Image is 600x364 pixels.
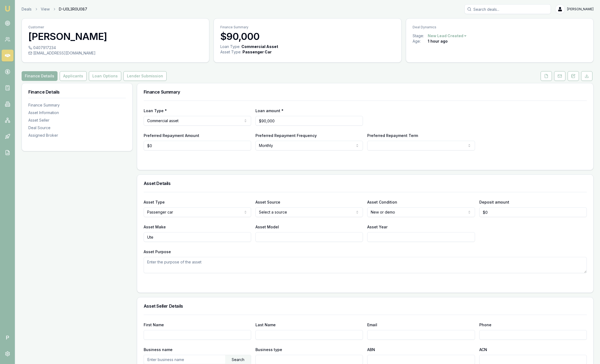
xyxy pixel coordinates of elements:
label: Business type [255,347,282,352]
input: Enter business name [144,355,225,364]
label: Asset Model [255,225,279,229]
h3: Asset Details [144,181,587,186]
label: Preferred Repayment Amount [144,133,199,138]
label: Deposit amount [479,200,509,204]
label: First Name [144,322,164,327]
h3: $90,000 [220,31,395,42]
span: P [2,332,14,344]
h3: [PERSON_NAME] [28,31,203,42]
label: Asset Condition [367,200,397,204]
div: 1 hour ago [428,39,448,44]
div: Asset Type : [220,49,241,55]
label: Business name [144,347,173,352]
label: Asset Make [144,225,166,229]
button: Lender Submission [123,71,167,81]
h3: Finance Details [28,90,126,94]
label: Asset Year [367,225,387,229]
button: Loan Options [89,71,121,81]
label: Loan amount * [255,108,284,113]
input: $ [255,116,363,126]
label: Phone [479,322,491,327]
label: ACN [479,347,487,352]
div: Asset Seller [28,118,126,123]
div: Deal Source [28,125,126,131]
button: Finance Details [22,71,58,81]
label: ABN [367,347,375,352]
button: Applicants [60,71,87,81]
span: D-U0L3R0U087 [59,6,87,12]
div: Passenger Car [242,49,272,55]
label: Preferred Repayment Term [367,133,418,138]
h3: Finance Summary [144,90,587,94]
div: [EMAIL_ADDRESS][DOMAIN_NAME] [28,50,203,56]
img: emu-icon-u.png [4,5,11,12]
nav: breadcrumb [22,6,87,12]
div: Assigned Broker [28,133,126,138]
a: Finance Details [22,71,59,81]
input: $ [479,207,587,217]
a: Deals [22,6,32,12]
a: Applicants [59,71,88,81]
a: Lender Submission [122,71,168,81]
div: Stage: [413,33,428,39]
span: [PERSON_NAME] [567,7,594,11]
label: Last Name [255,322,276,327]
label: Asset Source [255,200,280,204]
h3: Asset Seller Details [144,304,587,308]
div: Age: [413,39,428,44]
label: Loan Type * [144,108,167,113]
label: Asset Purpose [144,249,171,254]
input: Search deals [464,4,551,14]
label: Asset Type [144,200,165,204]
a: View [41,6,50,12]
label: Preferred Repayment Frequency [255,133,317,138]
p: Customer [28,25,203,29]
button: New Lead Created [428,33,467,39]
a: Loan Options [88,71,122,81]
input: $ [144,141,251,150]
div: Finance Summary [28,102,126,108]
div: Commercial Asset [241,44,278,49]
div: Loan Type: [220,44,240,49]
p: Finance Summary [220,25,395,29]
div: 0407917234 [28,45,203,50]
p: Deal Dynamics [413,25,587,29]
div: Asset Information [28,110,126,115]
label: Email [367,322,377,327]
